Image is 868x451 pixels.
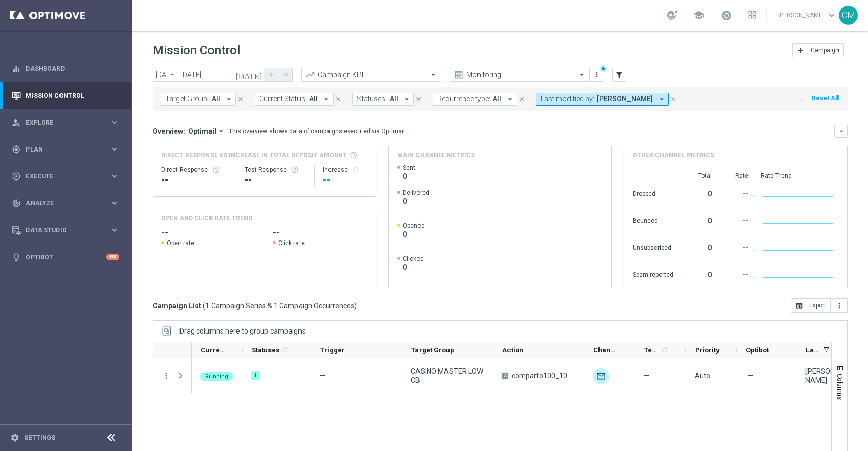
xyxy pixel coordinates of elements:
[334,94,343,105] button: close
[541,95,594,103] span: Last modified by:
[236,94,245,105] button: close
[11,226,120,234] button: Data Studio keyboard_arrow_right
[633,212,673,228] div: Bounced
[403,255,424,263] span: Clicked
[791,298,831,313] button: open_in_browser Export
[633,265,673,282] div: Spam reported
[835,302,843,310] i: more_vert
[402,95,411,104] i: arrow_drop_down
[179,327,306,335] div: Row Groups
[205,301,354,310] span: 1 Campaign Series & 1 Campaign Occurrences
[12,55,119,82] div: Dashboard
[795,302,803,310] i: open_in_browser
[502,346,523,354] span: Action
[357,95,387,103] span: Statuses:
[633,185,673,201] div: Dropped
[12,226,110,235] div: Data Studio
[403,230,425,239] span: 0
[644,346,659,354] span: Templates
[403,197,429,206] span: 0
[11,118,120,127] div: person_search Explore keyboard_arrow_right
[278,239,305,247] span: Click rate
[403,189,429,197] span: Delivered
[11,145,120,154] button: gps_fixed Plan keyboard_arrow_right
[657,95,666,104] i: arrow_drop_down
[685,185,712,201] div: 0
[279,68,293,82] button: arrow_forward
[724,265,749,282] div: --
[390,95,398,103] span: All
[200,371,233,381] colored-tag: Running
[24,435,55,441] a: Settings
[12,64,21,73] i: equalizer
[11,65,120,73] button: equalizer Dashboard
[12,145,21,154] i: gps_fixed
[229,127,405,136] div: This overview shows data of campaigns executed via Optimail
[415,96,422,103] i: close
[12,118,110,127] div: Explore
[403,263,424,272] span: 0
[26,82,119,109] a: Mission Control
[493,95,501,103] span: All
[593,71,601,79] i: more_vert
[110,144,119,154] i: keyboard_arrow_right
[26,200,110,206] span: Analyze
[161,227,256,239] h2: --
[320,372,325,380] span: —
[661,346,669,354] i: refresh
[746,346,769,354] span: Optibot
[811,47,839,54] span: Campaign
[224,95,233,104] i: arrow_drop_down
[320,346,345,354] span: Trigger
[26,244,106,270] a: Optibot
[685,265,712,282] div: 0
[167,239,194,247] span: Open rate
[12,244,119,270] div: Optibot
[203,301,205,310] span: (
[12,253,21,262] i: lightbulb
[536,93,669,106] button: Last modified by: [PERSON_NAME] arrow_drop_down
[11,92,120,100] button: Mission Control
[593,368,609,384] img: Email
[505,95,515,104] i: arrow_drop_down
[12,199,21,208] i: track_changes
[433,93,517,106] button: Recurrence type: All arrow_drop_down
[11,253,120,261] div: lightbulb Optibot +10
[161,93,236,106] button: Target Group: All arrow_drop_down
[259,95,307,103] span: Current Status:
[161,151,347,160] span: Direct Response VS Increase In Total Deposit Amount
[352,166,360,174] i: refresh
[165,95,209,103] span: Target Group:
[185,127,229,136] button: Optimail arrow_drop_down
[12,172,21,181] i: play_circle_outline
[179,327,306,335] span: Drag columns here to group campaigns
[110,225,119,235] i: keyboard_arrow_right
[502,373,508,379] span: A
[411,346,454,354] span: Target Group
[26,55,119,82] a: Dashboard
[12,82,119,109] div: Mission Control
[670,96,677,103] i: close
[323,174,368,186] div: --
[354,301,357,310] span: )
[281,346,289,354] i: refresh
[282,71,289,78] i: arrow_forward
[252,346,279,354] span: Statuses
[161,174,228,186] div: --
[724,212,749,228] div: --
[517,94,526,105] button: close
[693,10,704,21] span: school
[153,68,264,82] input: Select date range
[323,166,368,174] div: Increase
[110,117,119,127] i: keyboard_arrow_right
[644,371,649,380] span: —
[153,301,357,310] h3: Campaign List
[26,227,110,233] span: Data Studio
[162,371,171,380] i: more_vert
[397,151,475,160] h4: Main channel metrics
